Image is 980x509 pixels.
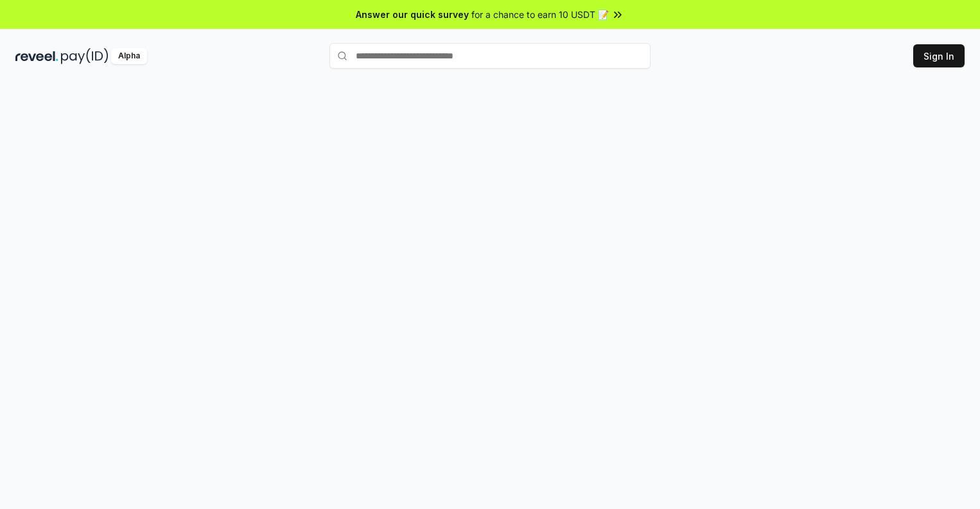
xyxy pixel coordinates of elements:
[471,8,609,21] span: for a chance to earn 10 USDT 📝
[913,44,965,67] button: Sign In
[15,48,58,64] img: reveel_dark
[356,8,469,21] span: Answer our quick survey
[61,48,109,64] img: pay_id
[111,48,147,64] div: Alpha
